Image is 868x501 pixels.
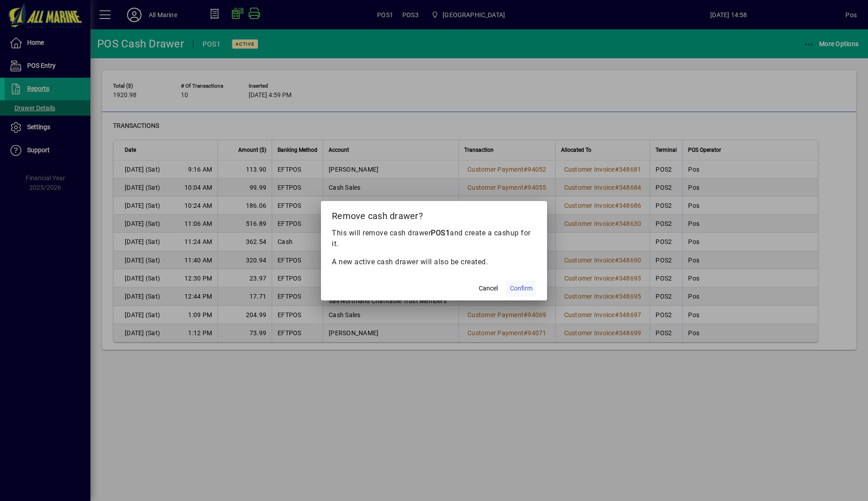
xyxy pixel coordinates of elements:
[431,229,450,237] b: POS1
[479,284,498,293] span: Cancel
[321,201,547,227] h2: Remove cash drawer?
[332,257,536,267] p: A new active cash drawer will also be created.
[332,228,536,249] p: This will remove cash drawer and create a cashup for it.
[506,281,536,297] button: Confirm
[474,281,503,297] button: Cancel
[510,284,533,293] span: Confirm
